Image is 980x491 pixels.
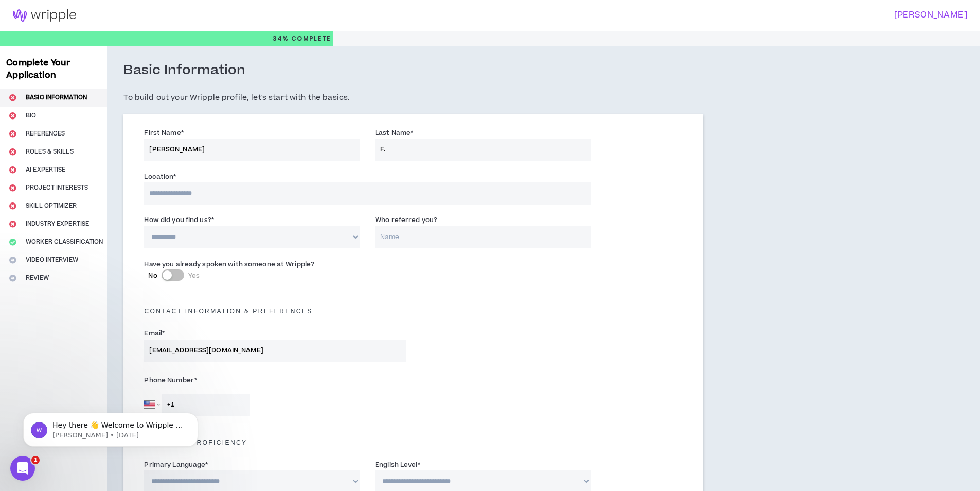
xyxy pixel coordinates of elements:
h3: [PERSON_NAME] [484,10,967,20]
iframe: Intercom notifications message [8,391,213,463]
input: Name [375,226,591,248]
label: Last Name [375,125,413,141]
input: Enter Email [144,340,405,362]
h3: Complete Your Application [2,57,105,81]
h5: To build out your Wripple profile, let's start with the basics. [123,92,703,104]
label: Who referred you? [375,212,437,228]
label: Location [144,168,176,185]
label: Have you already spoken with someone at Wripple? [144,256,314,273]
input: First Name [144,139,360,161]
label: How did you find us? [144,212,214,228]
p: 34% [273,31,331,46]
input: Last Name [375,139,591,161]
label: First Name [144,125,183,141]
h5: Contact Information & preferences [136,308,690,315]
span: No [148,271,157,280]
button: NoYes [162,269,184,281]
span: Yes [188,271,200,280]
h3: Basic Information [123,62,245,79]
label: English Level [375,456,420,473]
iframe: Intercom live chat [10,456,35,481]
label: Phone Number [144,372,405,388]
span: 1 [31,456,40,464]
label: Email [144,325,165,342]
span: Complete [289,34,331,43]
h5: Language Proficiency [136,439,690,446]
label: Primary Language [144,456,208,473]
